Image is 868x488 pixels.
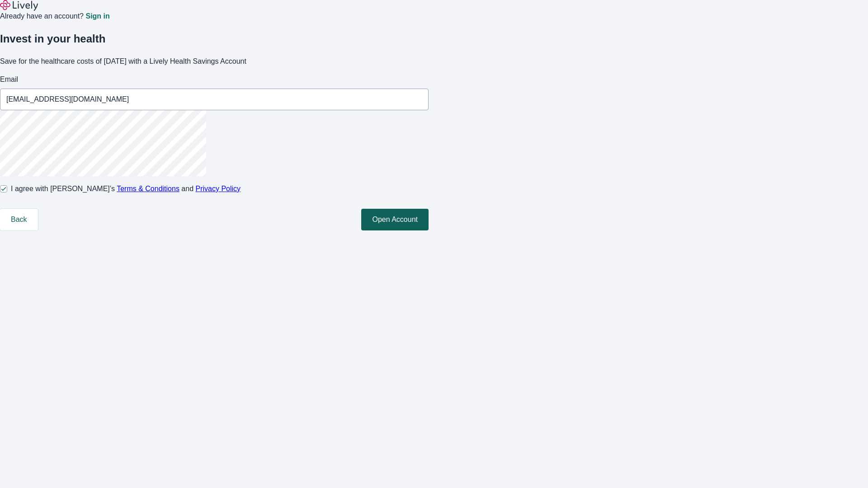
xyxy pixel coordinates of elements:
[361,209,429,230] button: Open Account
[196,185,241,192] a: Privacy Policy
[85,13,109,20] a: Sign in
[117,185,179,192] a: Terms & Conditions
[11,183,241,194] span: I agree with [PERSON_NAME]’s and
